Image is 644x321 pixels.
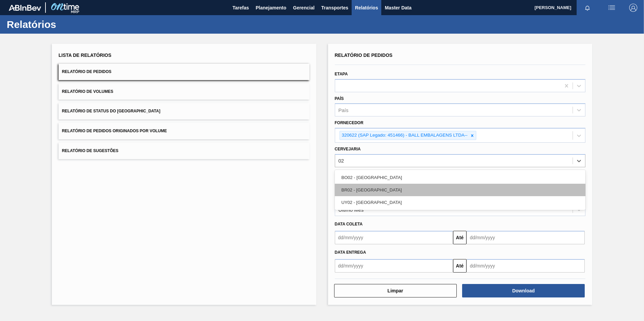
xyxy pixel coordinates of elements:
[59,123,310,139] button: Relatório de Pedidos Originados por Volume
[62,129,167,133] span: Relatório de Pedidos Originados por Volume
[59,103,310,119] button: Relatório de Status do [GEOGRAPHIC_DATA]
[9,5,41,11] img: TNhmsLtSVTkK8tSr43FrP2fwEKptu5GPRR3wAAAABJRU5ErkJggg==
[385,4,411,12] span: Master Data
[453,259,466,273] button: Até
[334,284,457,297] button: Limpar
[339,107,349,113] div: País
[335,231,453,244] input: dd/mm/yyyy
[335,52,393,58] span: Relatório de Pedidos
[335,250,366,255] span: Data entrega
[256,4,286,12] span: Planejamento
[59,83,310,100] button: Relatório de Volumes
[335,96,344,101] label: País
[335,196,586,209] div: UY02 - [GEOGRAPHIC_DATA]
[453,231,466,244] button: Até
[335,72,348,76] label: Etapa
[462,284,585,297] button: Download
[62,109,160,113] span: Relatório de Status do [GEOGRAPHIC_DATA]
[59,52,111,58] span: Lista de Relatórios
[335,171,586,184] div: BO02 - [GEOGRAPHIC_DATA]
[232,4,249,12] span: Tarefas
[59,143,310,159] button: Relatório de Sugestões
[62,148,119,153] span: Relatório de Sugestões
[335,259,453,273] input: dd/mm/yyyy
[335,120,363,125] label: Fornecedor
[608,4,616,12] img: userActions
[466,231,585,244] input: dd/mm/yyyy
[59,64,310,80] button: Relatório de Pedidos
[355,4,378,12] span: Relatórios
[335,222,363,226] span: Data coleta
[335,184,586,196] div: BR02 - [GEOGRAPHIC_DATA]
[62,69,111,74] span: Relatório de Pedidos
[321,4,348,12] span: Transportes
[577,3,598,12] button: Notificações
[335,147,361,151] label: Cervejaria
[62,89,113,94] span: Relatório de Volumes
[466,259,585,273] input: dd/mm/yyyy
[7,21,126,28] h1: Relatórios
[629,4,637,12] img: Logout
[340,131,469,140] div: 320622 (SAP Legado: 451466) - BALL EMBALAGENS LTDA--
[293,4,315,12] span: Gerencial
